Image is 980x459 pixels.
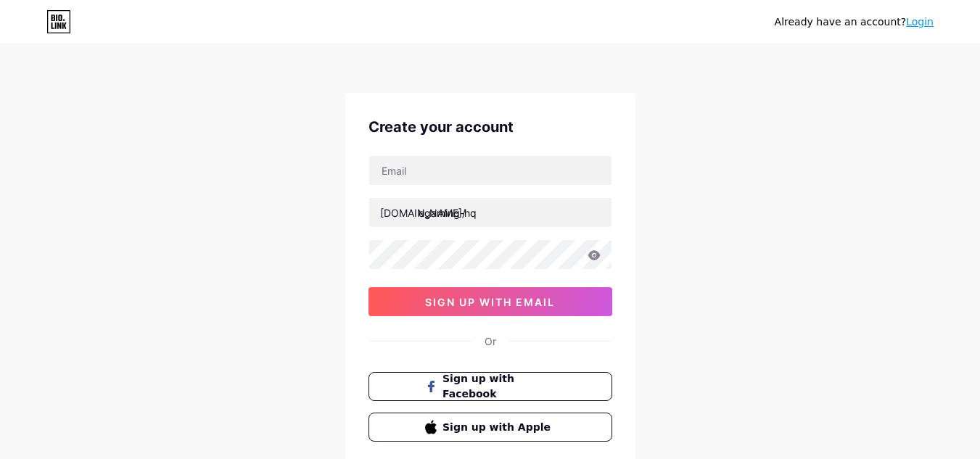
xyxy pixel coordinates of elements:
div: Already have an account? [775,15,934,30]
input: Email [369,156,612,185]
span: sign up with email [425,296,555,308]
span: Sign up with Apple [442,420,555,435]
input: username [369,198,612,227]
button: sign up with email [368,287,612,316]
button: Sign up with Facebook [368,372,612,401]
div: Create your account [368,116,612,138]
div: Or [485,334,496,349]
div: [DOMAIN_NAME]/ [380,205,466,220]
span: Sign up with Facebook [442,371,555,402]
a: Login [906,16,934,28]
button: Sign up with Apple [368,413,612,442]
